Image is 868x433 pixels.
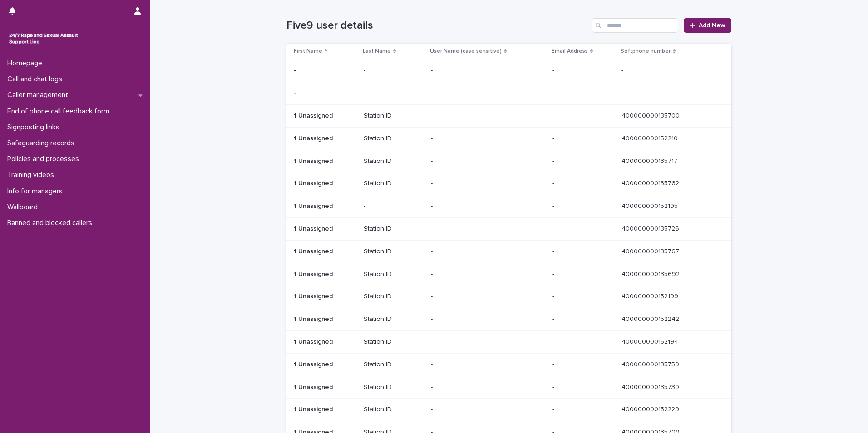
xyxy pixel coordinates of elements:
tr: 1 Unassigned1 Unassigned Station IDStation ID -- -- 400000000135726400000000135726 [286,217,731,240]
input: Search [592,18,678,33]
p: - [552,201,556,210]
p: - [431,156,434,165]
p: Info for managers [4,187,70,196]
p: - [552,314,556,323]
p: Wallboard [4,203,45,212]
tr: 1 Unassigned1 Unassigned Station IDStation ID -- -- 400000000152199400000000152199 [286,285,731,308]
a: Add New [684,18,731,33]
p: 1 Unassigned [294,156,335,165]
p: First Name [294,46,322,56]
p: 1 Unassigned [294,359,335,369]
p: Email Address [552,46,588,56]
tr: 1 Unassigned1 Unassigned -- -- -- 400000000152195400000000152195 [286,195,731,218]
p: Station ID [364,359,394,369]
p: 1 Unassigned [294,133,335,143]
p: 1 Unassigned [294,246,335,256]
p: Station ID [364,133,394,143]
p: Station ID [364,178,394,187]
tr: 1 Unassigned1 Unassigned Station IDStation ID -- -- 400000000135700400000000135700 [286,104,731,127]
p: Station ID [364,291,394,300]
p: 1 Unassigned [294,269,335,278]
p: - [552,269,556,278]
p: - [294,65,298,74]
p: - [431,269,434,278]
tr: 1 Unassigned1 Unassigned Station IDStation ID -- -- 400000000135762400000000135762 [286,172,731,195]
p: 400000000152194 [621,336,680,346]
p: Call and chat logs [4,75,69,84]
p: - [552,336,556,346]
p: - [431,201,434,210]
p: - [621,88,625,97]
tr: 1 Unassigned1 Unassigned Station IDStation ID -- -- 400000000152229400000000152229 [286,399,731,421]
tr: 1 Unassigned1 Unassigned Station IDStation ID -- -- 400000000135692400000000135692 [286,263,731,285]
p: - [364,88,367,97]
p: Station ID [364,246,394,256]
tr: 1 Unassigned1 Unassigned Station IDStation ID -- -- 400000000152210400000000152210 [286,127,731,150]
p: Station ID [364,404,394,413]
p: 400000000152195 [621,201,680,210]
p: - [552,156,556,165]
p: Signposting links [4,123,67,132]
tr: 1 Unassigned1 Unassigned Station IDStation ID -- -- 400000000152194400000000152194 [286,330,731,353]
p: 400000000135730 [621,382,681,391]
p: - [431,404,434,413]
p: - [552,404,556,413]
p: - [552,382,556,391]
p: Banned and blocked callers [4,219,99,227]
p: Station ID [364,269,394,278]
p: 400000000135692 [621,269,681,278]
p: Policies and processes [4,155,86,163]
p: - [431,88,434,97]
p: - [431,246,434,256]
tr: 1 Unassigned1 Unassigned Station IDStation ID -- -- 400000000135730400000000135730 [286,376,731,399]
p: 400000000152229 [621,404,681,413]
p: 400000000135726 [621,223,681,233]
tr: 1 Unassigned1 Unassigned Station IDStation ID -- -- 400000000135759400000000135759 [286,353,731,376]
p: 1 Unassigned [294,110,335,120]
p: - [431,223,434,233]
p: 1 Unassigned [294,382,335,391]
p: Station ID [364,223,394,233]
p: 1 Unassigned [294,336,335,346]
p: - [552,65,556,74]
p: - [431,65,434,74]
p: Training videos [4,171,61,179]
p: - [431,133,434,143]
p: 1 Unassigned [294,314,335,323]
p: End of phone call feedback form [4,107,117,116]
p: - [431,382,434,391]
p: Station ID [364,336,394,346]
p: Station ID [364,156,394,165]
p: - [431,110,434,120]
p: Last Name [363,46,391,56]
p: - [431,178,434,187]
p: 1 Unassigned [294,201,335,210]
p: 400000000152210 [621,133,680,143]
p: - [431,336,434,346]
p: - [552,110,556,120]
p: 1 Unassigned [294,291,335,300]
p: - [552,246,556,256]
p: 400000000135762 [621,178,681,187]
p: 400000000152199 [621,291,680,300]
p: - [621,65,625,74]
p: - [552,133,556,143]
img: rhQMoQhaT3yELyF149Cw [7,30,80,48]
p: 1 Unassigned [294,178,335,187]
p: - [431,314,434,323]
p: - [552,88,556,97]
p: 1 Unassigned [294,223,335,233]
p: Homepage [4,59,49,68]
p: - [552,359,556,369]
tr: -- -- -- -- -- [286,82,731,105]
p: Softphone number [621,46,671,56]
p: User Name (case sensitive) [430,46,502,56]
p: 400000000135700 [621,110,681,120]
p: - [552,223,556,233]
p: 1 Unassigned [294,404,335,413]
tr: -- -- -- -- -- [286,59,731,82]
h1: Five9 user details [286,19,588,32]
p: 400000000135767 [621,246,681,256]
p: 400000000135717 [621,156,679,165]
